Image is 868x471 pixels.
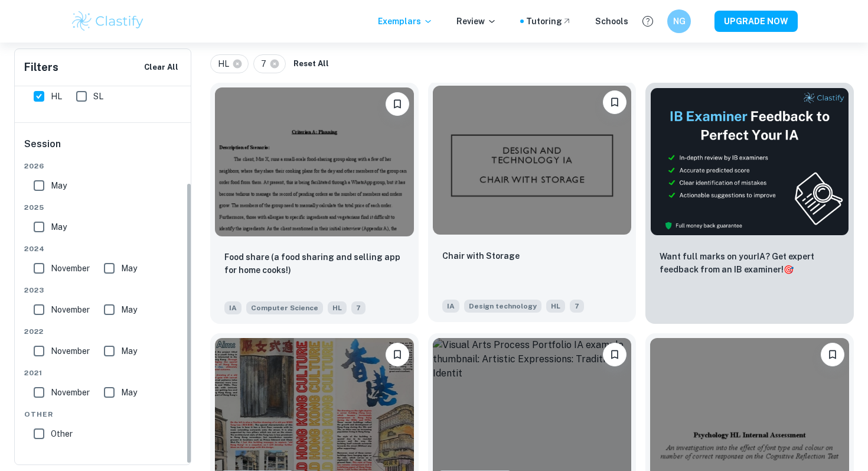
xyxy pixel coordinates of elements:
[328,301,347,314] span: HL
[386,343,409,366] button: Bookmark
[121,345,137,358] span: May
[291,55,332,73] button: Reset All
[51,386,90,399] span: November
[210,83,419,324] a: BookmarkFood share (a food sharing and selling app for home cooks!)IAComputer ScienceHL7
[24,161,182,171] span: 2026
[784,265,794,274] span: 🎯
[24,202,182,213] span: 2025
[638,11,658,31] button: Help and Feedback
[673,15,686,28] h6: NG
[261,57,272,70] span: 7
[253,54,286,73] div: 7
[821,343,844,366] button: Bookmark
[51,179,67,192] span: May
[141,59,181,76] button: Clear All
[570,300,584,313] span: 7
[428,83,637,324] a: BookmarkChair with StorageIADesign technologyHL7
[93,90,103,103] span: SL
[24,285,182,295] span: 2023
[246,301,323,314] span: Computer Science
[51,90,62,103] span: HL
[121,262,137,275] span: May
[546,300,565,313] span: HL
[351,301,366,314] span: 7
[51,262,90,275] span: November
[24,409,182,420] span: Other
[603,90,626,114] button: Bookmark
[121,303,137,316] span: May
[442,249,520,262] p: Chair with Storage
[215,87,414,236] img: Computer Science IA example thumbnail: Food share (a food sharing and selling a
[24,368,182,378] span: 2021
[526,15,572,28] a: Tutoring
[650,87,849,236] img: Thumbnail
[378,15,433,28] p: Exemplars
[595,15,628,28] a: Schools
[24,59,58,76] h6: Filters
[224,301,242,314] span: IA
[603,343,626,366] button: Bookmark
[51,427,73,440] span: Other
[442,300,459,313] span: IA
[660,250,840,276] p: Want full marks on your IA ? Get expert feedback from an IB examiner!
[224,251,404,277] p: Food share (a food sharing and selling app for home cooks!)
[121,386,137,399] span: May
[386,92,409,116] button: Bookmark
[714,11,798,32] button: UPGRADE NOW
[645,83,854,324] a: ThumbnailWant full marks on yourIA? Get expert feedback from an IB examiner!
[24,137,182,161] h6: Session
[24,326,182,337] span: 2022
[51,220,67,233] span: May
[24,243,182,254] span: 2024
[51,345,90,358] span: November
[456,15,497,28] p: Review
[210,54,249,73] div: HL
[51,303,90,316] span: November
[70,9,145,33] img: Clastify logo
[218,57,234,70] span: HL
[433,86,632,235] img: Design technology IA example thumbnail: Chair with Storage
[667,9,691,33] button: NG
[464,300,541,313] span: Design technology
